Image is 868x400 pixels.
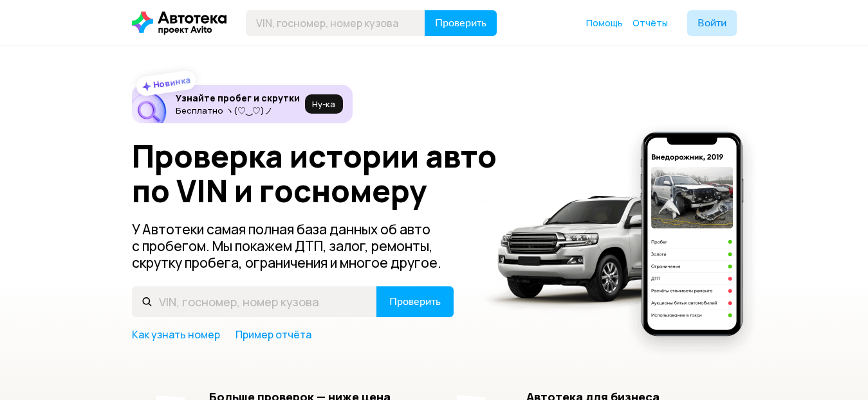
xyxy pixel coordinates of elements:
[633,17,668,29] span: Отчёты
[697,18,726,28] span: Войти
[586,17,623,29] span: Помощь
[376,286,454,317] button: Проверить
[152,74,191,91] strong: Новинка
[425,10,497,36] button: Проверить
[435,18,486,28] span: Проверить
[246,10,425,36] input: VIN, госномер, номер кузова
[312,99,335,109] span: Ну‑ка
[132,221,455,271] p: У Автотеки самая полная база данных об авто с пробегом. Мы покажем ДТП, залог, ремонты, скрутку п...
[389,297,441,307] span: Проверить
[687,10,737,36] button: Войти
[176,105,300,116] p: Бесплатно ヽ(♡‿♡)ノ
[586,17,623,30] a: Помощь
[132,139,516,208] h1: Проверка истории авто по VIN и госномеру
[132,286,377,317] input: VIN, госномер, номер кузова
[132,327,220,342] a: Как узнать номер
[235,327,311,342] a: Пример отчёта
[176,92,300,104] h6: Узнайте пробег и скрутки
[633,17,668,30] a: Отчёты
